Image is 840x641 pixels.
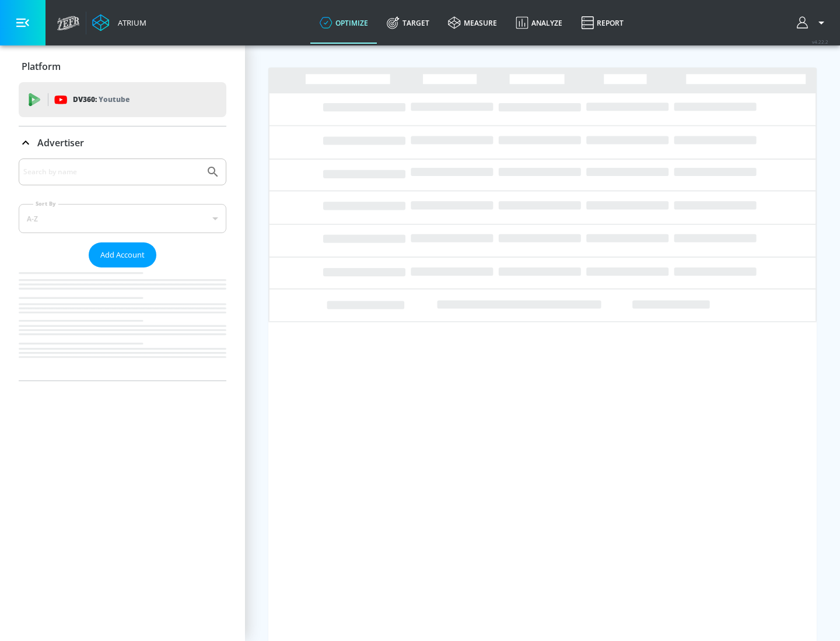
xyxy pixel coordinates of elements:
div: Platform [19,50,226,83]
input: Search by name [23,164,200,179]
div: Advertiser [19,126,226,159]
p: Youtube [99,93,129,105]
div: DV360: Youtube [19,82,226,117]
span: v 4.22.2 [812,38,828,45]
span: Add Account [100,248,145,262]
label: Sort By [33,200,58,207]
nav: list of Advertiser [19,267,226,381]
a: Analyze [506,2,572,44]
a: Atrium [92,14,146,31]
div: Advertiser [19,159,226,381]
p: Platform [22,60,61,73]
div: A-Z [19,204,226,233]
div: Atrium [113,17,146,28]
a: measure [439,2,506,44]
a: Target [377,2,439,44]
p: DV360: [73,93,129,106]
a: Report [572,2,633,44]
p: Advertiser [37,136,84,149]
a: optimize [310,2,377,44]
button: Add Account [89,242,156,267]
